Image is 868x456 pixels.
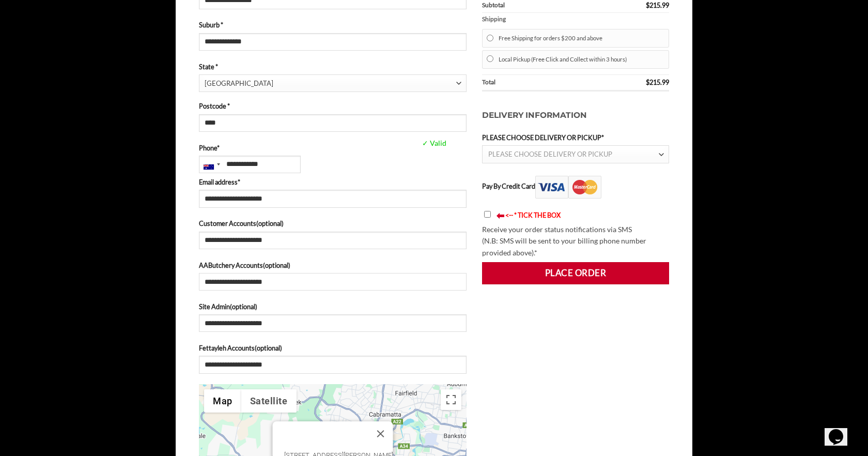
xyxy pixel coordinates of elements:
[241,389,297,413] button: Show satellite imagery
[825,415,858,446] iframe: chat widget
[482,132,669,143] label: PLEASE CHOOSE DELIVERY OR PICKUP
[646,1,649,9] span: $
[482,262,669,284] button: Place order
[199,301,467,312] label: Site Admin
[256,219,284,227] span: (optional)
[199,156,223,173] div: Australia: +61
[199,343,467,353] label: Fettayleh Accounts
[499,32,664,45] label: Free Shipping for orders $200 and above
[482,75,616,92] th: Total
[535,176,601,199] img: Pay By Credit Card
[484,211,491,218] input: <-- * TICK THE BOX
[199,260,467,270] label: AAButchery Accounts
[488,150,612,158] span: PLEASE CHOOSE DELIVERY OR PICKUP
[199,101,467,111] label: Postcode
[499,53,664,66] label: Local Pickup (Free Click and Collect within 3 hours)
[482,182,601,190] label: Pay By Credit Card
[199,20,467,30] label: Suburb
[199,74,467,92] span: State
[646,78,649,86] span: $
[199,62,467,72] label: State
[496,212,505,219] img: arrow-blink.gif
[441,389,461,410] button: Toggle fullscreen view
[482,13,669,26] th: Shipping
[646,78,669,86] bdi: 215.99
[482,99,669,132] h3: Delivery Information
[230,302,257,311] span: (optional)
[255,344,282,352] span: (optional)
[205,75,456,92] span: New South Wales
[368,421,393,446] button: Close
[646,1,669,9] bdi: 215.99
[199,143,467,153] label: Phone
[204,389,241,413] button: Show street map
[482,224,669,259] p: Receive your order status notifications via SMS (N.B: SMS will be sent to your billing phone numb...
[420,138,521,149] span: ✓ Valid
[199,218,467,229] label: Customer Accounts
[199,177,467,187] label: Email address
[505,211,561,219] font: <-- * TICK THE BOX
[263,261,290,269] span: (optional)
